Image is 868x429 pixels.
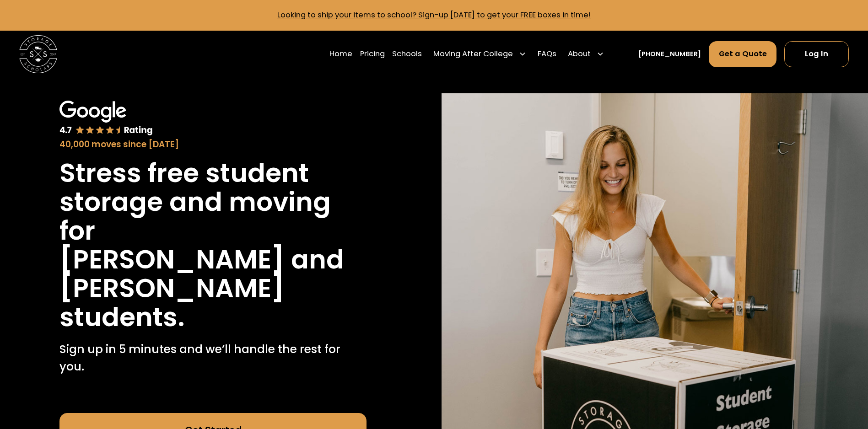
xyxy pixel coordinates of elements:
[709,41,777,67] a: Get a Quote
[568,48,591,60] div: About
[784,41,849,67] a: Log In
[59,101,153,136] img: Google 4.7 star rating
[433,48,513,60] div: Moving After College
[59,138,367,151] div: 40,000 moves since [DATE]
[19,35,57,73] img: Storage Scholars main logo
[277,10,591,20] a: Looking to ship your items to school? Sign-up [DATE] to get your FREE boxes in time!
[392,41,422,67] a: Schools
[329,41,352,67] a: Home
[59,341,367,375] p: Sign up in 5 minutes and we’ll handle the rest for you.
[59,159,367,245] h1: Stress free student storage and moving for
[638,49,701,59] a: [PHONE_NUMBER]
[360,41,385,67] a: Pricing
[59,303,185,332] h1: students.
[59,245,367,303] h1: [PERSON_NAME] and [PERSON_NAME]
[538,41,556,67] a: FAQs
